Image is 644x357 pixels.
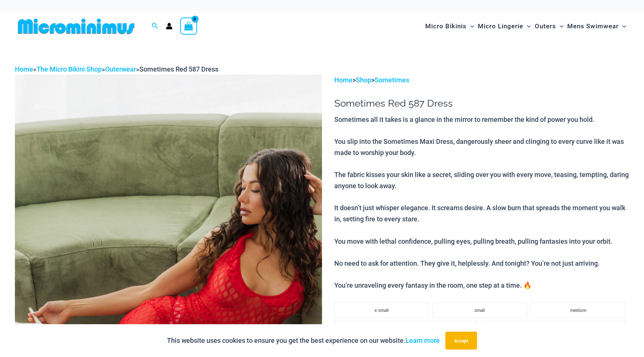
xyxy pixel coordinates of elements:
li: medium [531,303,625,317]
p: Sometimes all it takes is a glance in the mirror to remember the kind of power you hold. You slip... [334,114,629,291]
span: Menu Toggle [467,17,474,36]
a: Learn more [405,337,440,344]
span: Micro Bikinis [425,17,467,36]
p: > > [334,75,629,86]
button: Accept [445,332,477,350]
li: large [334,321,478,336]
span: x-small [375,308,389,313]
span: Mens Swimwear [567,17,619,36]
p: This website uses cookies to ensure you get the best experience on our website. [167,335,440,346]
span: Micro Lingerie [478,17,523,36]
a: Home [15,65,33,73]
li: small [433,303,527,317]
nav: Site Navigation [422,14,629,39]
span: Menu Toggle [619,17,626,36]
span: » » » [15,65,218,73]
a: Search icon link [152,22,158,31]
a: Shop [356,76,371,84]
a: Micro LingerieMenu ToggleMenu Toggle [476,15,533,38]
li: x-large [482,321,625,336]
a: Sometimes [375,76,409,84]
span: medium [570,308,586,313]
a: Outerwear [105,65,136,73]
a: Account icon link [166,23,173,29]
span: small [474,308,485,313]
span: Menu Toggle [556,17,563,36]
h1: Sometimes Red 587 Dress [334,98,629,109]
a: View Shopping Cart, empty [180,18,197,35]
a: Micro BikinisMenu ToggleMenu Toggle [423,15,476,38]
li: x-small [334,303,429,317]
a: The Micro Bikini Shop [37,65,102,73]
img: MM SHOP LOGO FLAT [15,18,138,35]
a: Home [334,76,353,84]
a: Mens SwimwearMenu ToggleMenu Toggle [565,15,628,38]
span: Sometimes Red 587 Dress [139,65,218,73]
span: Outers [535,17,556,36]
span: Menu Toggle [523,17,531,36]
a: OutersMenu ToggleMenu Toggle [533,15,565,38]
